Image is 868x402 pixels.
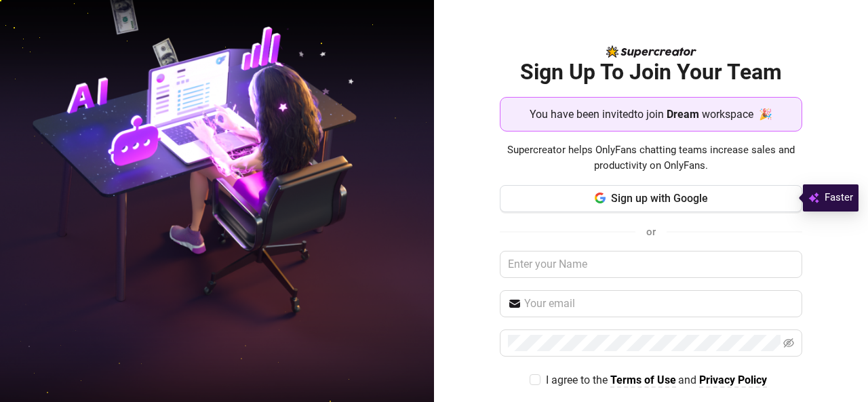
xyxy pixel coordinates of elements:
[702,106,772,123] span: workspace 🎉
[699,374,767,386] strong: Privacy Policy
[524,296,794,312] input: Your email
[699,374,767,388] a: Privacy Policy
[667,108,699,121] strong: Dream
[610,374,676,388] a: Terms of Use
[611,192,708,205] span: Sign up with Google
[500,142,802,174] span: Supercreator helps OnlyFans chatting teams increase sales and productivity on OnlyFans.
[825,190,853,206] span: Faster
[783,338,794,348] span: eye-invisible
[606,45,696,58] img: logo-BBDzfeDw.svg
[808,190,819,206] img: svg%3e
[500,185,802,212] button: Sign up with Google
[646,226,656,238] span: or
[546,374,610,386] span: I agree to the
[678,374,699,386] span: and
[500,58,802,86] h2: Sign Up To Join Your Team
[530,106,664,123] span: You have been invited to join
[500,251,802,278] input: Enter your Name
[610,374,676,386] strong: Terms of Use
